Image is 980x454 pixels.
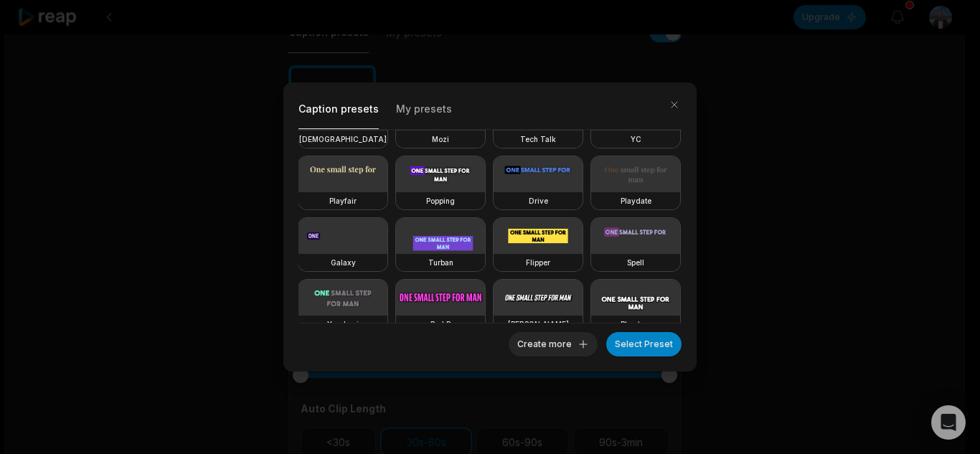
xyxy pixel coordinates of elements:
[520,133,556,145] h3: Tech Talk
[329,195,357,207] h3: Playfair
[298,98,379,129] button: Caption presets
[432,133,449,145] h3: Mozi
[396,98,452,129] button: My presets
[631,133,641,145] h3: YC
[606,332,682,356] button: Select Preset
[526,257,550,268] h3: Flipper
[299,133,387,145] h3: [DEMOGRAPHIC_DATA]
[509,332,598,356] button: Create more
[508,318,569,330] h3: [PERSON_NAME]
[509,336,598,350] a: Create more
[931,405,966,440] div: Open Intercom Messenger
[621,195,651,207] h3: Playdate
[331,257,356,268] h3: Galaxy
[327,318,359,330] h3: Youshaei
[428,257,453,268] h3: Turban
[426,195,455,207] h3: Popping
[621,318,651,330] h3: Phantom
[430,318,451,330] h3: Pod P
[627,257,644,268] h3: Spell
[529,195,548,207] h3: Drive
